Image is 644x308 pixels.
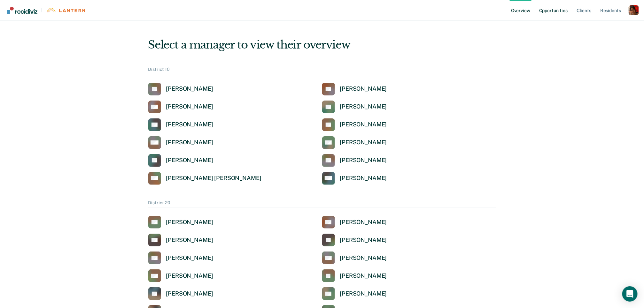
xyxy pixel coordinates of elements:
[322,287,387,300] a: [PERSON_NAME]
[166,85,213,93] div: [PERSON_NAME]
[7,7,37,14] img: Recidiviz
[148,38,496,51] div: Select a manager to view their overview
[166,219,213,226] div: [PERSON_NAME]
[322,269,387,282] a: [PERSON_NAME]
[148,136,213,149] a: [PERSON_NAME]
[622,286,638,302] div: Open Intercom Messenger
[148,67,496,75] div: District 10
[148,154,213,167] a: [PERSON_NAME]
[340,219,387,226] div: [PERSON_NAME]
[322,252,387,264] a: [PERSON_NAME]
[37,7,46,13] span: |
[166,121,213,128] div: [PERSON_NAME]
[322,216,387,229] a: [PERSON_NAME]
[166,139,213,146] div: [PERSON_NAME]
[166,254,213,262] div: [PERSON_NAME]
[340,121,387,128] div: [PERSON_NAME]
[148,216,213,229] a: [PERSON_NAME]
[322,154,387,167] a: [PERSON_NAME]
[322,101,387,113] a: [PERSON_NAME]
[322,118,387,131] a: [PERSON_NAME]
[166,103,213,110] div: [PERSON_NAME]
[340,103,387,110] div: [PERSON_NAME]
[148,269,213,282] a: [PERSON_NAME]
[166,272,213,280] div: [PERSON_NAME]
[148,172,261,185] a: [PERSON_NAME] [PERSON_NAME]
[148,200,496,208] div: District 20
[148,234,213,246] a: [PERSON_NAME]
[340,290,387,297] div: [PERSON_NAME]
[340,157,387,164] div: [PERSON_NAME]
[322,83,387,95] a: [PERSON_NAME]
[322,136,387,149] a: [PERSON_NAME]
[46,8,85,12] img: Lantern
[629,5,639,15] button: Profile dropdown button
[340,85,387,93] div: [PERSON_NAME]
[340,237,387,244] div: [PERSON_NAME]
[166,157,213,164] div: [PERSON_NAME]
[148,287,213,300] a: [PERSON_NAME]
[166,290,213,297] div: [PERSON_NAME]
[148,101,213,113] a: [PERSON_NAME]
[340,254,387,262] div: [PERSON_NAME]
[148,83,213,95] a: [PERSON_NAME]
[340,272,387,280] div: [PERSON_NAME]
[322,172,387,185] a: [PERSON_NAME]
[148,118,213,131] a: [PERSON_NAME]
[322,234,387,246] a: [PERSON_NAME]
[166,237,213,244] div: [PERSON_NAME]
[166,175,261,182] div: [PERSON_NAME] [PERSON_NAME]
[340,175,387,182] div: [PERSON_NAME]
[340,139,387,146] div: [PERSON_NAME]
[148,252,213,264] a: [PERSON_NAME]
